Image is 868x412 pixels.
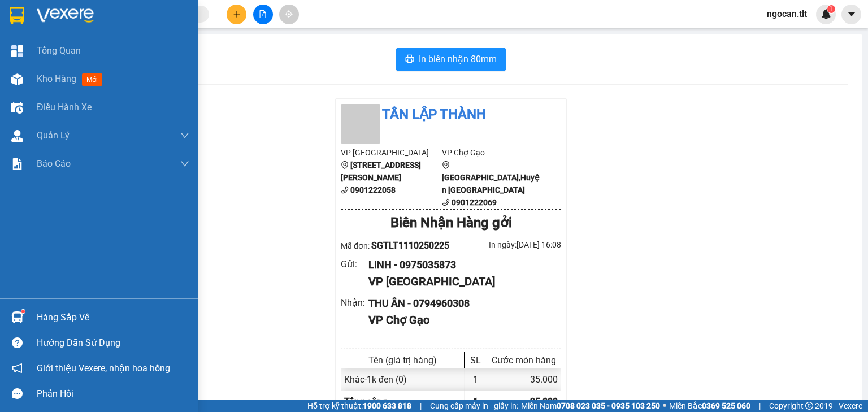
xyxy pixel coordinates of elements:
[37,157,71,171] span: Báo cáo
[368,257,552,273] div: LINH - 0975035873
[37,73,76,84] span: Kho hàng
[368,273,552,290] div: VP [GEOGRAPHIC_DATA]
[430,400,518,412] span: Cung cấp máy in - giấy in:
[341,186,349,194] span: phone
[669,400,750,412] span: Miền Bắc
[490,355,558,366] div: Cước món hàng
[368,311,552,329] div: VP Chợ Gạo
[37,309,189,326] div: Hàng sắp về
[341,212,561,234] div: Biên Nhận Hàng gởi
[341,161,421,182] b: [STREET_ADDRESS][PERSON_NAME]
[37,44,81,58] span: Tổng Quan
[442,173,540,194] b: [GEOGRAPHIC_DATA],Huyện [GEOGRAPHIC_DATA]
[285,10,293,18] span: aim
[279,5,299,24] button: aim
[442,198,450,206] span: phone
[350,185,396,194] b: 0901222058
[521,400,660,412] span: Miền Nam
[344,355,461,366] div: Tên (giá trị hàng)
[341,257,368,271] div: Gửi :
[259,10,267,18] span: file-add
[841,5,861,24] button: caret-down
[827,5,835,13] sup: 1
[829,5,833,13] span: 1
[37,361,170,375] span: Giới thiệu Vexere, nhận hoa hồng
[420,400,422,412] span: |
[465,368,487,391] div: 1
[363,401,411,410] strong: 1900 633 818
[341,296,368,310] div: Nhận :
[341,104,561,125] li: Tân Lập Thành
[442,146,543,159] li: VP Chợ Gạo
[11,311,23,323] img: warehouse-icon
[37,128,70,142] span: Quản Lý
[11,102,23,114] img: warehouse-icon
[12,363,23,374] span: notification
[847,9,857,19] span: caret-down
[557,401,660,410] strong: 0708 023 035 - 0935 103 250
[82,73,102,86] span: mới
[37,385,189,402] div: Phản hồi
[11,158,23,170] img: solution-icon
[758,7,816,21] span: ngocan.tlt
[37,100,92,114] span: Điều hành xe
[702,401,750,410] strong: 0369 525 060
[341,146,442,159] li: VP [GEOGRAPHIC_DATA]
[487,368,561,391] div: 35.000
[11,73,23,85] img: warehouse-icon
[821,9,831,19] img: icon-new-feature
[452,198,497,207] b: 0901222069
[12,388,23,399] span: message
[11,130,23,142] img: warehouse-icon
[663,404,666,408] span: ⚪️
[10,7,24,24] img: logo-vxr
[307,400,411,412] span: Hỗ trợ kỹ thuật:
[805,402,813,410] span: copyright
[530,396,558,407] span: 35.000
[344,396,387,407] span: Tổng cộng
[368,296,552,311] div: THU ÂN - 0794960308
[233,10,241,18] span: plus
[11,45,23,57] img: dashboard-icon
[180,159,189,168] span: down
[473,396,478,407] span: 1
[227,5,246,24] button: plus
[442,161,450,169] span: environment
[253,5,273,24] button: file-add
[12,337,23,348] span: question-circle
[451,238,561,251] div: In ngày: [DATE] 16:08
[405,54,414,65] span: printer
[396,48,506,71] button: printerIn biên nhận 80mm
[419,52,497,66] span: In biên nhận 80mm
[341,161,349,169] span: environment
[759,400,761,412] span: |
[344,374,407,385] span: Khác - 1k đen (0)
[21,310,25,313] sup: 1
[37,335,189,352] div: Hướng dẫn sử dụng
[180,131,189,140] span: down
[371,240,449,251] span: SGTLT1110250225
[341,238,451,253] div: Mã đơn:
[467,355,484,366] div: SL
